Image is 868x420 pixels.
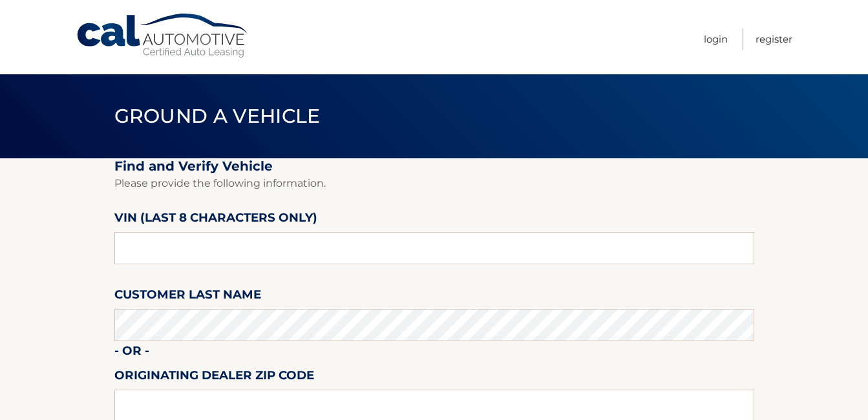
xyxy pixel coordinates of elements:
label: Customer Last Name [114,285,261,309]
p: Please provide the following information. [114,174,754,193]
label: VIN (last 8 characters only) [114,208,317,232]
h2: Find and Verify Vehicle [114,158,754,174]
label: - or - [114,341,149,365]
a: Login [704,28,728,50]
span: Ground a Vehicle [114,104,321,128]
a: Register [756,28,792,50]
label: Originating Dealer Zip Code [114,366,314,390]
a: Cal Automotive [76,13,250,59]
